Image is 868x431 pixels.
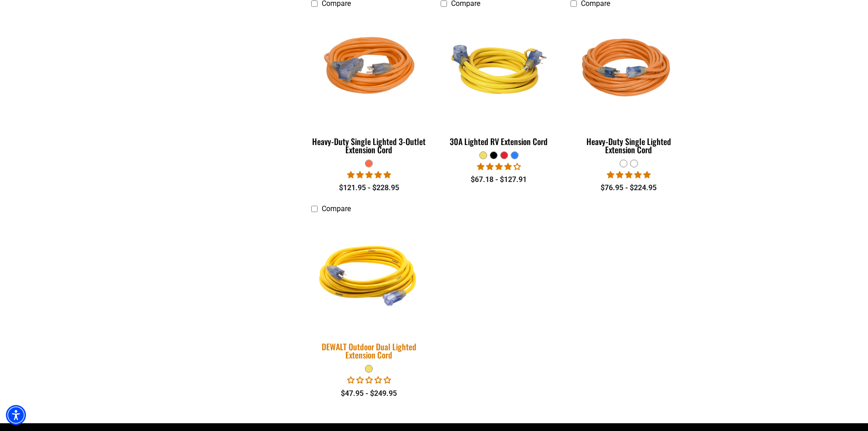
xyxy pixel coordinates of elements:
[570,182,687,193] div: $76.95 - $224.95
[607,171,651,179] span: 5.00 stars
[347,376,391,384] span: 0.00 stars
[311,388,427,399] div: $47.95 - $249.95
[441,12,557,151] a: yellow 30A Lighted RV Extension Cord
[311,12,427,159] a: orange Heavy-Duty Single Lighted 3-Outlet Extension Cord
[441,137,557,145] div: 30A Lighted RV Extension Cord
[312,17,426,122] img: orange
[305,216,433,333] img: DEWALT Outdoor Dual Lighted Extension Cord
[311,182,427,193] div: $121.95 - $228.95
[477,162,521,171] span: 4.11 stars
[311,218,427,364] a: DEWALT Outdoor Dual Lighted Extension Cord DEWALT Outdoor Dual Lighted Extension Cord
[322,204,351,213] span: Compare
[570,12,687,159] a: orange Heavy-Duty Single Lighted Extension Cord
[442,17,556,122] img: yellow
[347,171,391,179] span: 5.00 stars
[570,137,687,154] div: Heavy-Duty Single Lighted Extension Cord
[311,343,427,359] div: DEWALT Outdoor Dual Lighted Extension Cord
[311,137,427,154] div: Heavy-Duty Single Lighted 3-Outlet Extension Cord
[571,17,686,122] img: orange
[441,174,557,185] div: $67.18 - $127.91
[6,405,26,425] div: Accessibility Menu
